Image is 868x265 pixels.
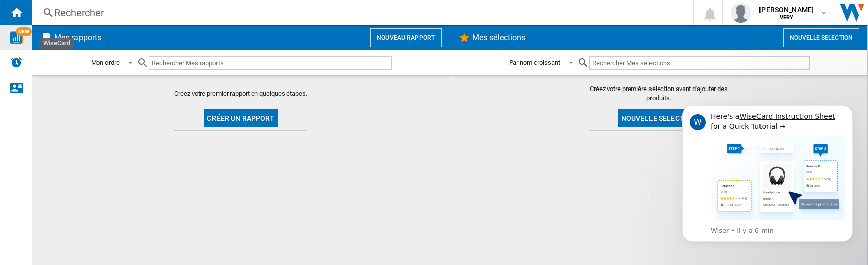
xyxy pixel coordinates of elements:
[667,97,868,248] iframe: Intercom notifications message
[52,28,103,47] h2: Mes rapports
[54,6,667,20] div: Rechercher
[370,28,442,47] button: Nouveau rapport
[589,84,729,103] span: Créez votre première sélection avant d'ajouter des produits.
[780,14,794,21] b: VERY
[16,27,32,36] span: NEW
[10,31,23,44] img: wise-card.svg
[174,89,307,98] span: Créez votre premier rapport en quelques étapes.
[783,28,859,47] button: Nouvelle selection
[470,28,527,47] h2: Mes sélections
[91,59,120,66] div: Mon ordre
[759,5,814,15] span: [PERSON_NAME]
[149,56,392,70] input: Rechercher Mes rapports
[618,109,700,127] button: Nouvelle selection
[589,56,810,70] input: Rechercher Mes sélections
[509,59,560,66] div: Par nom croissant
[10,56,22,68] img: alerts-logo.svg
[204,109,277,127] button: Créer un rapport
[731,3,751,23] img: profile.jpg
